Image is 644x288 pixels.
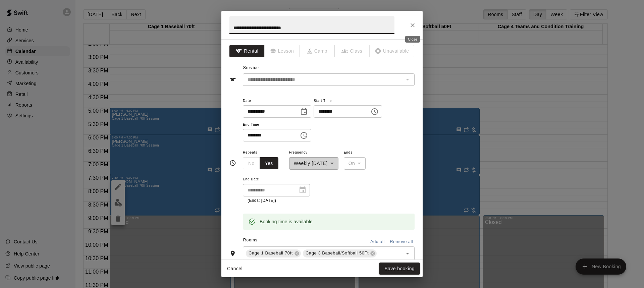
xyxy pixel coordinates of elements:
div: On [344,157,366,170]
button: Open [403,249,412,258]
button: Add all [367,237,388,247]
button: Choose time, selected time is 9:00 PM [297,129,311,142]
button: Rental [229,45,265,57]
button: Choose date, selected date is Sep 19, 2025 [297,105,311,118]
span: End Time [243,120,311,129]
span: Repeats [243,148,284,157]
div: Cage 3 Baseball/Softball 50Ft [303,249,377,257]
button: Save booking [379,263,420,275]
svg: Service [229,76,236,83]
div: The service of an existing booking cannot be changed [243,73,415,86]
span: The type of an existing booking cannot be changed [335,45,370,57]
button: Yes [260,157,278,170]
button: Close [407,19,419,31]
span: The type of an existing booking cannot be changed [300,45,335,57]
span: Cage 3 Baseball/Softball 50Ft [303,250,371,256]
p: (Ends: [DATE]) [248,197,305,204]
div: Cage 1 Baseball 70ft [246,249,301,257]
span: Date [243,97,311,106]
span: End Date [243,175,310,184]
span: Start Time [314,97,382,106]
span: Cage 1 Baseball 70ft [246,250,296,256]
span: Service [243,65,259,70]
svg: Timing [229,160,236,166]
span: Rooms [243,238,258,242]
button: Cancel [224,263,246,275]
div: Booking time is available [260,216,313,228]
span: Frequency [289,148,338,157]
div: outlined button group [243,157,278,170]
span: Ends [344,148,366,157]
button: Choose time, selected time is 7:30 PM [368,105,381,118]
div: Close [405,36,420,43]
button: Remove all [388,237,415,247]
span: The type of an existing booking cannot be changed [265,45,300,57]
span: The type of an existing booking cannot be changed [370,45,415,57]
svg: Rooms [229,250,236,257]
